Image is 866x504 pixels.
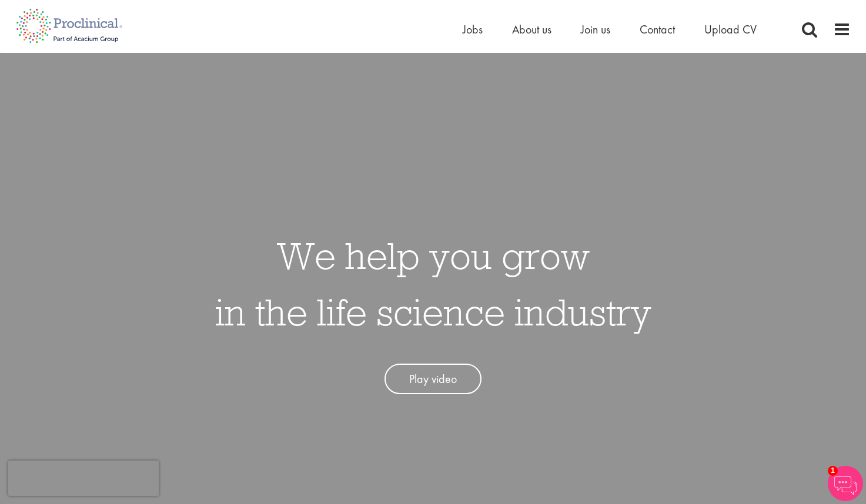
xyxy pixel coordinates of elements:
a: Upload CV [704,22,757,37]
span: 1 [828,466,838,476]
a: About us [512,22,551,37]
a: Join us [581,22,610,37]
a: Jobs [463,22,483,37]
a: Play video [384,364,482,395]
h1: We help you grow in the life science industry [215,227,651,340]
a: Contact [640,22,675,37]
img: Chatbot [828,466,863,501]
